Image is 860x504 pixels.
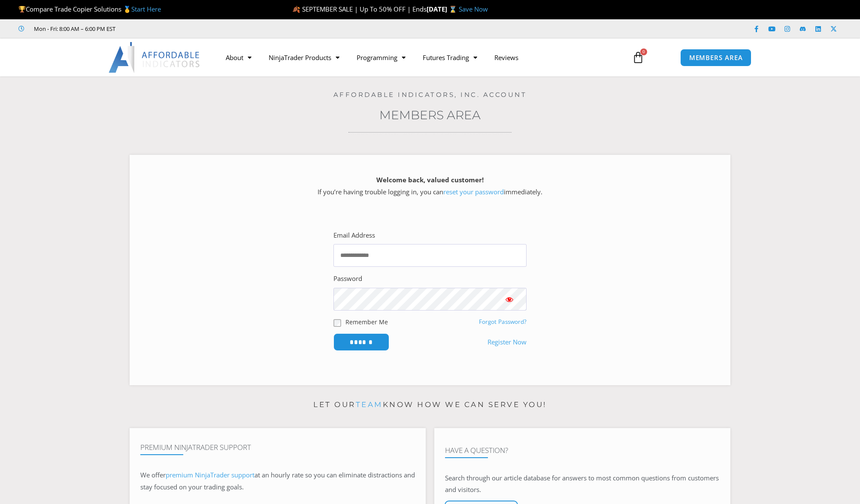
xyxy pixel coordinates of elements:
[127,24,256,33] iframe: Customer reviews powered by Trustpilot
[333,229,375,241] label: Email Address
[32,24,115,34] span: Mon - Fri: 8:00 AM – 6:00 PM EST
[292,5,427,13] span: 🍂 SEPTEMBER SALE | Up To 50% OFF | Ends
[445,472,720,496] p: Search through our article database for answers to most common questions from customers and visit...
[445,446,720,455] h4: Have A Question?
[217,48,260,67] a: About
[619,45,657,70] a: 0
[140,443,415,452] h4: Premium NinjaTrader Support
[488,336,527,348] a: Register Now
[348,48,414,67] a: Programming
[356,400,383,409] a: team
[333,91,527,99] a: Affordable Indicators, Inc. Account
[260,48,348,67] a: NinjaTrader Products
[131,5,161,13] a: Start Here
[640,48,647,55] span: 0
[443,187,504,196] a: reset your password
[140,471,415,491] span: at an hourly rate so you can eliminate distractions and stay focused on your trading goals.
[19,6,25,12] img: 🏆
[109,42,201,73] img: LogoAI | Affordable Indicators – NinjaTrader
[479,318,527,326] a: Forgot Password?
[376,175,484,184] strong: Welcome back, valued customer!
[459,5,488,13] a: Save Now
[379,108,481,122] a: Members Area
[680,49,752,66] a: MEMBERS AREA
[18,5,161,13] span: Compare Trade Copier Solutions 🥇
[333,273,362,285] label: Password
[140,471,166,479] span: We offer
[689,54,743,61] span: MEMBERS AREA
[492,288,527,311] button: Show password
[345,317,388,326] label: Remember Me
[166,471,254,479] a: premium NinjaTrader support
[130,398,730,412] p: Let our know how we can serve you!
[486,48,527,67] a: Reviews
[427,5,459,13] strong: [DATE] ⌛
[414,48,486,67] a: Futures Trading
[145,174,715,198] p: If you’re having trouble logging in, you can immediately.
[217,48,622,67] nav: Menu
